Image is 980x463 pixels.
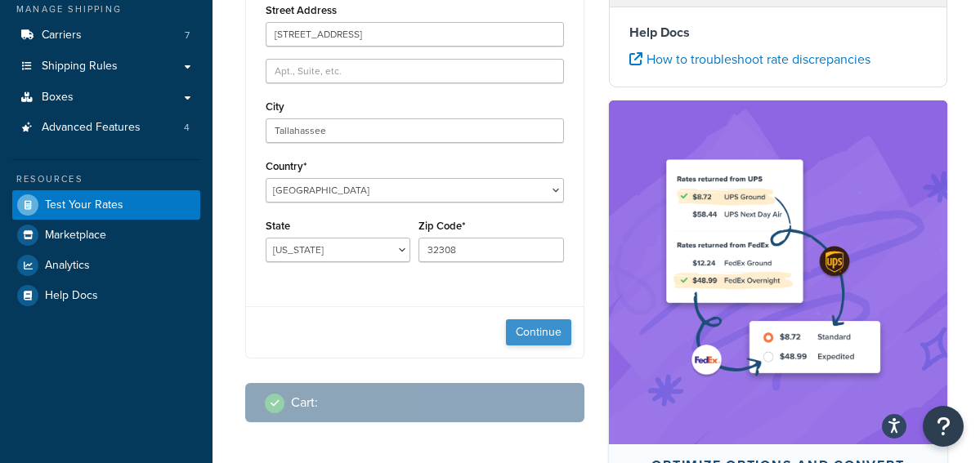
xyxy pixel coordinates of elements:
h2: Cart : [291,395,318,410]
span: Help Docs [45,289,98,303]
span: Boxes [42,91,74,105]
label: State [266,220,290,232]
a: Shipping Rules [12,51,200,82]
div: Manage Shipping [12,2,200,16]
label: Zip Code* [418,220,465,232]
img: feature-image-rateshop-7084cbbcb2e67ef1d54c2e976f0e592697130d5817b016cf7cc7e13314366067.png [656,125,901,420]
span: Analytics [45,259,90,273]
button: Open Resource Center [923,406,964,447]
a: How to troubleshoot rate discrepancies [629,50,870,69]
input: Apt., Suite, etc. [266,59,564,83]
h4: Help Docs [629,23,928,42]
span: Carriers [42,29,82,42]
span: 7 [185,29,190,42]
a: Help Docs [12,281,200,310]
label: Country* [266,160,307,172]
a: Test Your Rates [12,190,200,220]
span: Advanced Features [42,121,141,135]
button: Continue [506,319,571,345]
li: Advanced Features [12,113,200,143]
span: Test Your Rates [45,198,123,212]
a: Marketplace [12,220,200,250]
li: Carriers [12,20,200,51]
a: Boxes [12,82,200,113]
div: Resources [12,172,200,186]
label: City [266,100,284,113]
span: Marketplace [45,229,106,243]
a: Advanced Features4 [12,113,200,143]
a: Analytics [12,251,200,280]
a: Carriers7 [12,20,200,51]
span: Shipping Rules [42,60,118,73]
span: 4 [184,121,190,135]
label: Street Address [266,4,337,16]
